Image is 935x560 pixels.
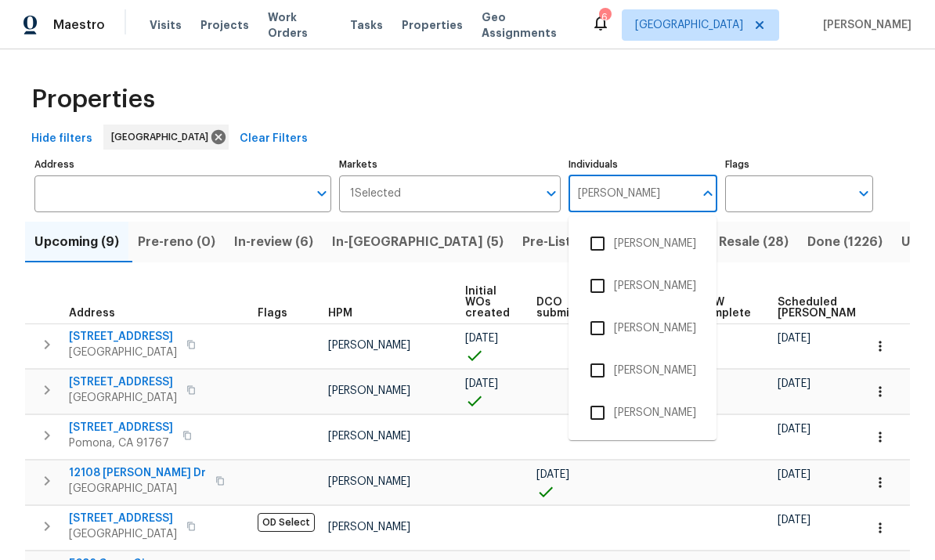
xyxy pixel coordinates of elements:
span: [STREET_ADDRESS] [69,420,173,435]
span: [PERSON_NAME] [328,385,410,396]
label: Address [34,160,331,169]
span: [PERSON_NAME] [817,17,912,33]
span: HPM [328,308,352,319]
span: 12108 [PERSON_NAME] Dr [69,465,206,481]
label: Individuals [569,160,717,169]
span: 1 Selected [350,187,401,201]
span: [DATE] [465,378,498,389]
span: Done (1226) [807,231,883,253]
button: Open [853,182,875,204]
span: Pomona, CA 91767 [69,435,173,451]
span: [DATE] [778,515,810,526]
span: Address [69,308,115,319]
button: Close [697,182,719,204]
span: Tasks [350,20,383,31]
span: Clear Filters [240,129,308,149]
li: [PERSON_NAME] [581,227,704,260]
span: [DATE] [778,333,810,344]
span: [GEOGRAPHIC_DATA] [69,526,177,542]
span: Geo Assignments [482,9,572,41]
span: [STREET_ADDRESS] [69,329,177,345]
span: OD Select [258,513,315,532]
span: Resale (28) [719,231,789,253]
span: [PERSON_NAME] [328,522,410,533]
span: Properties [402,17,463,33]
span: [STREET_ADDRESS] [69,511,177,526]
span: [GEOGRAPHIC_DATA] [635,17,743,33]
span: Pre-Listing (0) [522,231,612,253]
span: DCO submitted [536,297,593,319]
span: [GEOGRAPHIC_DATA] [111,129,215,145]
button: Hide filters [25,125,99,154]
span: [DATE] [465,333,498,344]
span: [DATE] [778,378,810,389]
li: [PERSON_NAME] [581,396,704,429]
label: Markets [339,160,561,169]
span: [GEOGRAPHIC_DATA] [69,390,177,406]
button: Open [540,182,562,204]
span: In-review (6) [234,231,313,253]
span: [STREET_ADDRESS] [69,374,177,390]
label: Flags [725,160,873,169]
span: [DATE] [536,469,569,480]
li: [PERSON_NAME] [581,439,704,471]
span: In-[GEOGRAPHIC_DATA] (5) [332,231,504,253]
span: [PERSON_NAME] [328,476,410,487]
span: [GEOGRAPHIC_DATA] [69,345,177,360]
span: [GEOGRAPHIC_DATA] [69,481,206,497]
span: Upcoming (9) [34,231,119,253]
span: Work Orders [268,9,331,41]
span: Visits [150,17,182,33]
li: [PERSON_NAME] [581,354,704,387]
span: D0W complete [699,297,751,319]
li: [PERSON_NAME] [581,269,704,302]
span: Maestro [53,17,105,33]
li: [PERSON_NAME] [581,312,704,345]
span: Pre-reno (0) [138,231,215,253]
span: [PERSON_NAME] [328,431,410,442]
div: [GEOGRAPHIC_DATA] [103,125,229,150]
span: Properties [31,92,155,107]
span: [DATE] [778,424,810,435]
div: 6 [599,9,610,25]
span: Scheduled [PERSON_NAME] [778,297,866,319]
input: Search ... [569,175,693,212]
span: [PERSON_NAME] [328,340,410,351]
span: Initial WOs created [465,286,510,319]
span: Hide filters [31,129,92,149]
span: [DATE] [778,469,810,480]
button: Clear Filters [233,125,314,154]
span: Flags [258,308,287,319]
span: Projects [200,17,249,33]
button: Open [311,182,333,204]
